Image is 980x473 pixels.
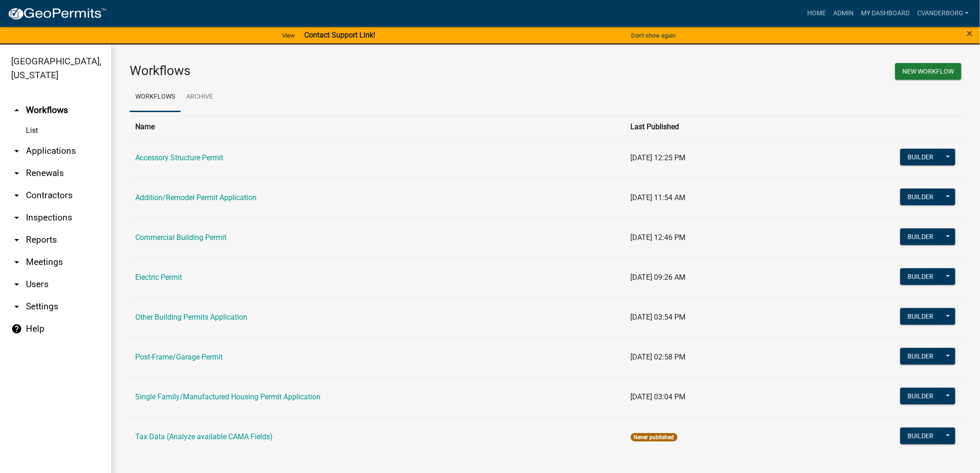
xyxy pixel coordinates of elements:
i: arrow_drop_down [11,279,22,290]
button: Builder [900,348,941,365]
a: Commercial Building Permit [135,233,226,242]
span: [DATE] 11:54 AM [631,193,686,202]
strong: Contact Support Link! [304,31,375,39]
a: My Dashboard [857,5,913,22]
a: Home [804,5,829,22]
span: [DATE] 09:26 AM [631,273,686,282]
i: arrow_drop_down [11,168,22,179]
span: × [967,27,973,40]
i: arrow_drop_down [11,234,22,246]
i: arrow_drop_down [11,257,22,268]
a: Admin [829,5,857,22]
button: Builder [900,189,941,205]
span: [DATE] 03:54 PM [631,313,686,322]
th: Last Published [625,115,792,138]
a: View [278,28,299,43]
button: Don't show again [628,28,679,43]
a: Post-Frame/Garage Permit [135,353,223,361]
i: arrow_drop_down [11,145,22,157]
span: [DATE] 03:04 PM [631,392,686,401]
button: Builder [900,428,941,444]
a: Workflows [130,82,181,112]
a: Accessory Structure Permit [135,153,223,162]
button: Builder [900,149,941,165]
a: Electric Permit [135,273,182,282]
a: Other Building Permits Application [135,313,247,322]
span: [DATE] 12:25 PM [631,153,686,162]
button: Builder [900,388,941,404]
button: Close [967,28,973,39]
span: [DATE] 12:46 PM [631,233,686,242]
th: Name [130,115,625,138]
a: Addition/Remodel Permit Application [135,193,257,202]
i: arrow_drop_down [11,301,22,312]
a: cvanderborg [913,5,973,22]
button: Builder [900,228,941,245]
span: Never published [631,433,678,441]
i: arrow_drop_down [11,212,22,223]
a: Single Family/Manufactured Housing Permit Application [135,392,320,401]
h3: Workflows [130,63,539,79]
i: arrow_drop_up [11,105,22,116]
span: [DATE] 02:58 PM [631,353,686,361]
i: arrow_drop_down [11,190,22,201]
button: Builder [900,308,941,325]
button: Builder [900,268,941,285]
a: Tax Data (Analyze available CAMA Fields) [135,432,273,441]
button: New Workflow [895,63,961,80]
i: help [11,323,22,334]
a: Archive [181,82,219,112]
